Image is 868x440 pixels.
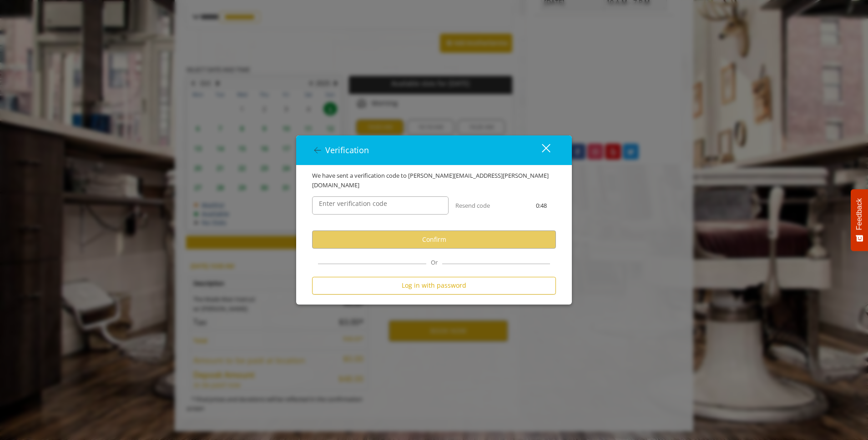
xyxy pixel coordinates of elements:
[426,258,442,266] span: Or
[851,189,868,251] button: Feedback - Show survey
[855,198,863,230] span: Feedback
[520,201,563,210] div: 0:48
[312,197,449,215] input: verificationCodeText
[525,141,556,160] button: close dialog
[305,171,563,190] div: We have sent a verification code to [PERSON_NAME][EMAIL_ADDRESS][PERSON_NAME][DOMAIN_NAME]
[531,143,550,157] div: close dialog
[314,199,392,209] label: Enter verification code
[312,231,556,249] button: Confirm
[455,201,490,210] button: Resend code
[312,277,556,295] button: Log in with password
[325,145,369,155] span: Verification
